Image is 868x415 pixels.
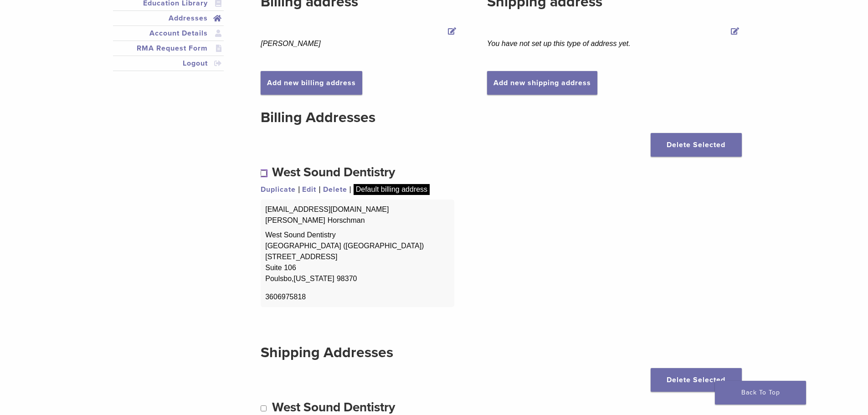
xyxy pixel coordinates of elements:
div: Default billing address [354,184,430,195]
h2: Billing Addresses [261,107,741,128]
a: RMA Request Form [115,43,222,54]
span: [STREET_ADDRESS] [265,251,450,262]
a: Back To Top [715,381,806,405]
address: [PERSON_NAME] [261,38,459,49]
a: Edit [302,184,316,195]
span: 3606975818 [265,288,450,302]
span: | [349,184,351,195]
address: You have not set up this type of address yet. [487,38,742,49]
a: Duplicate [261,184,296,195]
span: Horschman [328,215,365,226]
h2: Shipping Addresses [261,342,741,364]
span: [PERSON_NAME] [265,215,325,226]
span: 98370 [337,273,357,284]
button: Delete selected [651,368,742,392]
a: Edit Billing address [446,26,459,38]
a: Logout [115,58,222,69]
a: Delete [323,184,347,195]
span: Suite 106 [265,262,450,273]
a: Addresses [115,13,222,24]
span: [US_STATE] [292,273,334,284]
a: Add Shipping address [729,26,742,38]
span: [EMAIL_ADDRESS][DOMAIN_NAME] [265,204,450,215]
a: Add new billing address [261,71,362,95]
span: West Sound Dentistry [272,164,395,180]
a: Account Details [115,28,222,39]
span: [GEOGRAPHIC_DATA] ([GEOGRAPHIC_DATA]) [265,241,450,251]
span: | [298,184,300,195]
a: Add new shipping address [487,71,597,95]
span: West Sound Dentistry [265,230,450,241]
button: Delete selected [651,133,742,157]
span: Poulsbo [265,273,292,284]
span: West Sound Dentistry [272,400,395,415]
span: | [318,184,320,195]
